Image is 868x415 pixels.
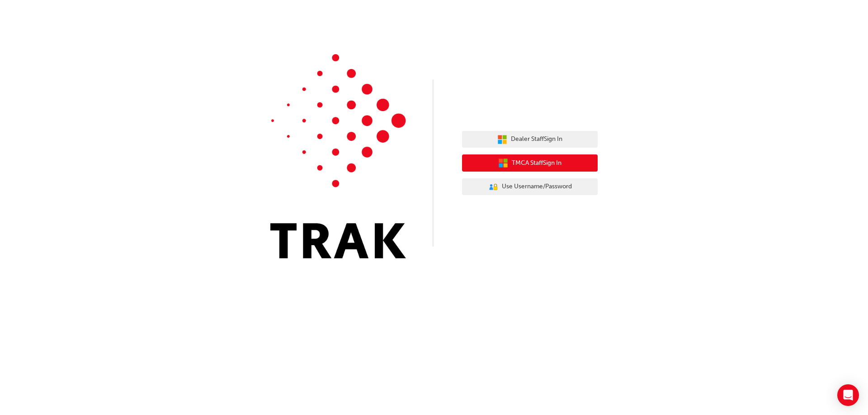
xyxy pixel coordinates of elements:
img: Trak [270,54,406,258]
button: Use Username/Password [462,178,598,196]
span: TMCA Staff Sign In [512,158,561,168]
button: Dealer StaffSign In [462,131,598,148]
span: Dealer Staff Sign In [511,134,562,145]
div: Open Intercom Messenger [837,384,859,406]
span: Use Username/Password [502,182,572,192]
button: TMCA StaffSign In [462,154,598,172]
